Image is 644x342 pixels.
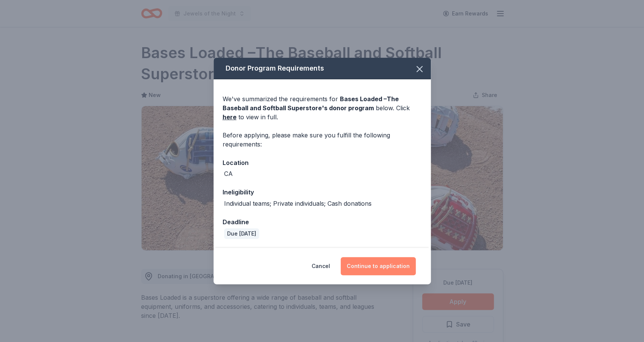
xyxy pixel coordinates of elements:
[214,58,431,79] div: Donor Program Requirements
[223,187,422,197] div: Ineligibility
[224,169,233,178] div: CA
[223,131,422,149] div: Before applying, please make sure you fulfill the following requirements:
[223,158,422,168] div: Location
[223,217,422,227] div: Deadline
[224,228,259,239] div: Due [DATE]
[224,199,372,208] div: Individual teams; Private individuals; Cash donations
[341,257,416,275] button: Continue to application
[312,257,330,275] button: Cancel
[223,94,422,122] div: We've summarized the requirements for below. Click to view in full.
[223,112,237,122] a: here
